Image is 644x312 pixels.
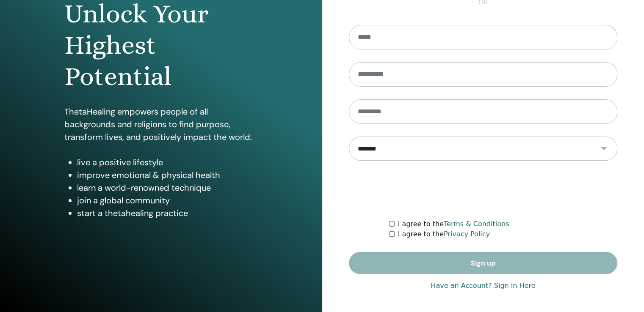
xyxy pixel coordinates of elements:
[77,207,258,219] li: start a thetahealing practice
[77,169,258,181] li: improve emotional & physical health
[444,220,509,228] a: Terms & Conditions
[64,105,258,143] p: ThetaHealing empowers people of all backgrounds and religions to find purpose, transform lives, a...
[419,173,547,206] iframe: reCAPTCHA
[431,281,535,291] a: Have an Account? Sign in Here
[77,181,258,194] li: learn a world-renowned technique
[444,230,490,238] a: Privacy Policy
[77,156,258,169] li: live a positive lifestyle
[77,194,258,207] li: join a global community
[398,229,490,239] label: I agree to the
[398,219,509,229] label: I agree to the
